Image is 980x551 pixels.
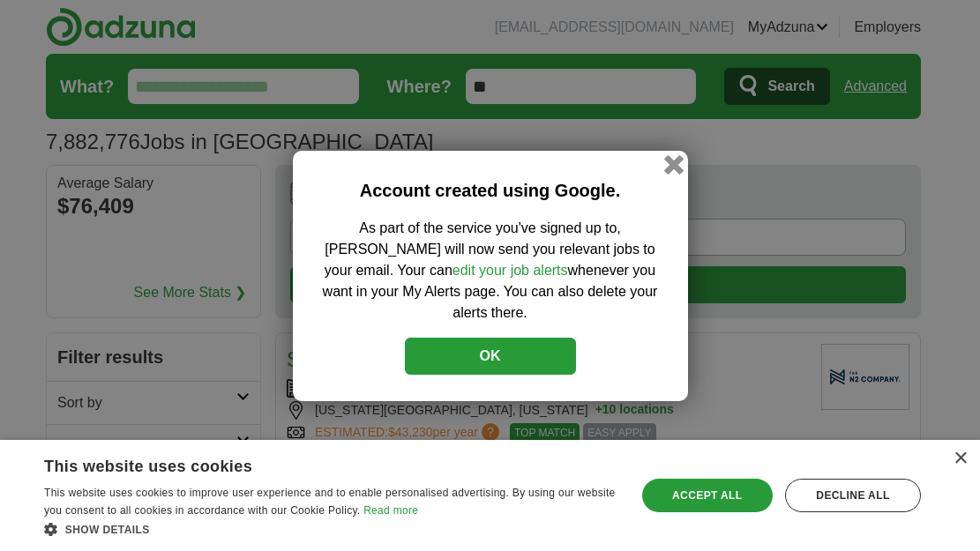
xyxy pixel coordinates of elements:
button: OK [405,338,576,375]
div: Show details [44,520,618,538]
div: Accept all [642,479,773,512]
div: Close [954,452,967,465]
span: This website uses cookies to improve user experience and to enable personalised advertising. By u... [44,487,616,517]
a: edit your job alerts [453,263,568,278]
p: As part of the service you've signed up to, [PERSON_NAME] will now send you relevant jobs to your... [319,218,662,324]
h2: Account created using Google. [319,177,662,204]
span: Show details [65,524,150,536]
a: Read more, opens a new window [363,504,418,517]
div: This website uses cookies [44,450,574,477]
div: Decline all [785,479,921,512]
